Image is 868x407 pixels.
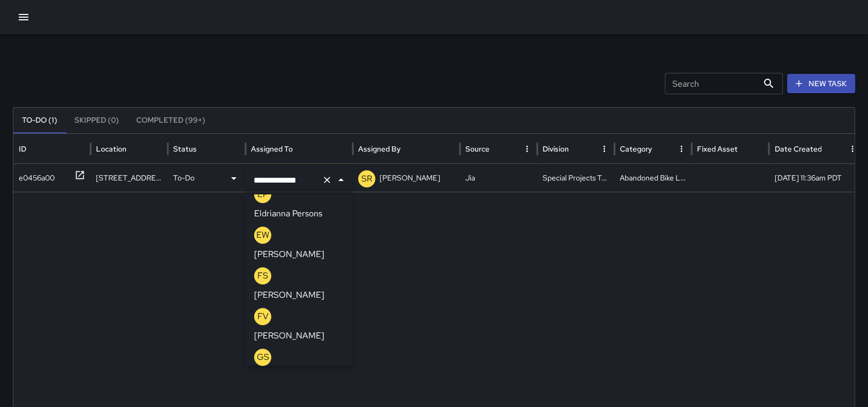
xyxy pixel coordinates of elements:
div: e0456a00 [19,164,55,192]
p: FV [257,310,269,323]
button: Source column menu [520,141,535,156]
div: Fixed Asset [697,144,738,154]
p: Eldrianna Persons [254,207,322,220]
div: Jia [460,164,537,192]
div: Special Projects Team [537,164,614,192]
div: Category [620,144,652,154]
button: Category column menu [674,141,689,156]
div: Assigned To [251,144,293,154]
button: Close [333,172,348,187]
div: 10/3/2025, 11:36am PDT [769,164,863,192]
p: EP [257,188,268,201]
div: Source [465,144,489,154]
button: Date Created column menu [845,141,860,156]
p: GS [257,351,269,364]
div: Division [543,144,569,154]
button: Division column menu [597,141,612,156]
button: Completed (99+) [128,108,214,133]
p: [PERSON_NAME] [254,289,324,302]
p: [PERSON_NAME] [254,248,324,261]
button: Skipped (0) [66,108,128,133]
p: [PERSON_NAME] [380,164,440,192]
p: SR [361,172,372,185]
div: Status [173,144,197,154]
div: Date Created [774,144,821,154]
div: 598 Market Street [91,164,168,192]
p: [PERSON_NAME] [254,329,324,342]
button: New Task [787,74,855,94]
div: ID [19,144,26,154]
button: To-Do (1) [13,108,66,133]
p: To-Do [173,164,195,192]
p: FS [257,269,268,282]
div: Assigned By [358,144,400,154]
p: EW [256,229,269,242]
div: Location [96,144,127,154]
button: Clear [320,172,335,187]
div: Abandoned Bike Lock [614,164,692,192]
